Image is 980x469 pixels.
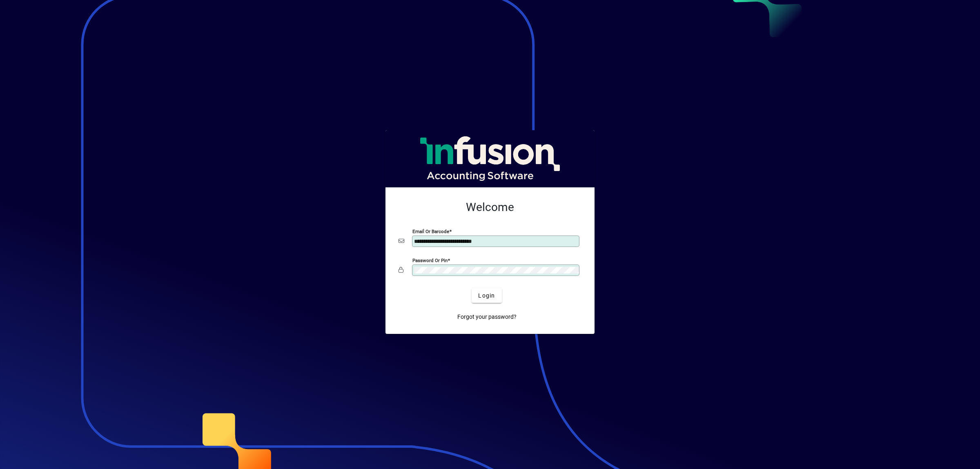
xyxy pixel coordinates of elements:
[472,288,501,303] button: Login
[478,291,495,300] span: Login
[457,313,517,321] span: Forgot your password?
[399,200,581,214] h2: Welcome
[412,258,448,263] mat-label: Password or Pin
[412,229,449,234] mat-label: Email or Barcode
[454,309,520,324] a: Forgot your password?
